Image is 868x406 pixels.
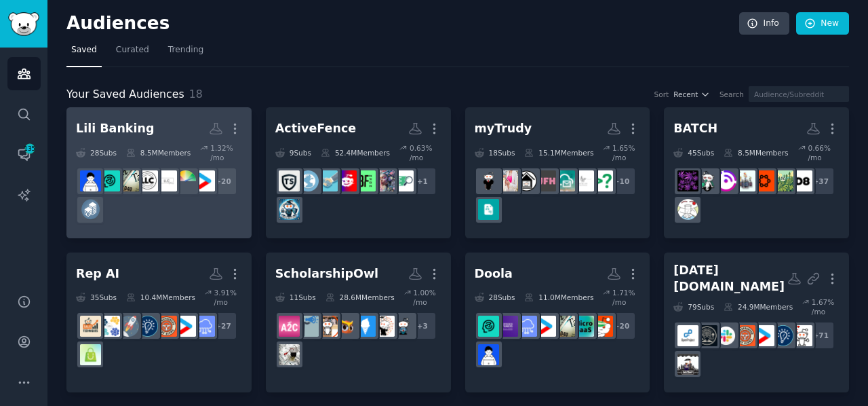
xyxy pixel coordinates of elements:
img: CollegeRant [393,316,414,337]
div: 79 Sub s [673,297,714,316]
img: Accounting [592,316,613,337]
div: + 20 [608,312,636,340]
div: 1.71 % /mo [612,288,640,307]
img: SaaS [516,316,537,337]
img: startup [753,325,774,346]
div: ScholarshipOwl [275,265,378,282]
div: + 27 [209,312,237,340]
img: openproject [677,325,698,346]
img: remotedaily [554,170,575,191]
img: Delta8_gummies [734,170,755,191]
div: + 10 [608,167,636,196]
img: Shopify_Success [80,344,101,365]
input: Audience/Subreddit [749,86,849,102]
a: ActiveFence9Subs52.4MMembers0.63% /mo+1jobboardsearchgenerativeAIbattlefield2042cybersecuritytech... [266,107,451,238]
img: GummySearch logo [8,12,39,36]
span: Curated [116,44,149,56]
img: technology [317,170,338,191]
div: 45 Sub s [673,143,714,162]
div: 28 Sub s [76,143,117,162]
div: 3.91 % /mo [214,288,242,307]
img: WFH [516,170,537,191]
div: 18 Sub s [475,143,515,162]
div: 8.5M Members [126,143,191,162]
span: Recent [673,90,698,99]
img: Delta8SuperStore [791,170,812,191]
div: + 71 [806,321,835,350]
h2: Audiences [66,13,739,35]
img: ExperiencedFounders [497,316,518,337]
div: Doola [475,265,513,282]
img: generativeAI [374,170,395,191]
img: ApplyingToCollege [279,316,300,337]
div: 28 Sub s [475,288,515,307]
img: startup [194,170,215,191]
img: llc_life [137,170,158,191]
div: Rep AI [76,265,119,282]
img: scholarships [279,344,300,365]
span: Your Saved Audiences [66,86,184,103]
img: FoundersHub [99,170,120,191]
div: 1.65 % /mo [612,143,640,162]
button: Recent [673,90,710,99]
div: 1.67 % /mo [812,297,840,316]
div: ActiveFence [275,120,356,137]
img: tax [554,316,575,337]
a: Doola28Subs11.0MMembers1.71% /mo+20AccountingmicrosaastaxstartupSaaSExperiencedFoundersFoundersHu... [465,253,650,393]
img: cscareerquestions [592,170,613,191]
img: msp [677,354,698,375]
img: TrustAndSafety [279,170,300,191]
div: + 37 [806,167,835,196]
a: Saved [66,39,102,67]
img: InternationalStudents [317,316,338,337]
img: news [298,170,319,191]
img: SalesOperations [99,316,120,337]
img: delta8carts [753,170,774,191]
img: startups [118,316,139,337]
img: EntrepreneurRideAlong [734,325,755,346]
a: New [796,12,849,35]
div: BATCH [673,120,717,137]
a: myTrudy18Subs15.1MMembers1.65% /mo+10cscareerquestionsFreshJobPostingsremotedailyWFHJobsWFHonline... [465,107,650,238]
img: cybersecurity [336,170,357,191]
img: CRedit [175,170,196,191]
div: 11 Sub s [275,288,316,307]
a: Info [739,12,789,35]
img: WFHJobs [535,170,556,191]
a: [DATE][DOMAIN_NAME]79Subs24.9MMembers1.67% /mo+71nonprofitEntrepreneurshipstartupEntrepreneurRide... [664,253,849,393]
img: trustandsafetypros [279,199,300,220]
img: mediumbusiness [80,199,101,220]
div: 11.0M Members [524,288,593,307]
a: BATCH45Subs8.5MMembers0.66% /mo+37Delta8SuperStorethcediblereviewsdelta8cartsDelta8_gummiesCannab... [664,107,849,238]
img: ScholarshipOwl [336,316,357,337]
img: lawschooladmissions [355,316,376,337]
div: + 1 [408,167,437,196]
img: careerguidance [478,170,499,191]
div: myTrudy [475,120,532,137]
div: 1.00 % /mo [413,288,441,307]
img: jobboardsearch [393,170,414,191]
img: college [374,316,395,337]
div: Lili Banking [76,120,154,137]
img: FoundersHub [478,316,499,337]
img: CannabisNewsInfo [715,170,736,191]
div: + 3 [408,312,437,340]
div: 10.4M Members [126,288,195,307]
div: 8.5M Members [724,143,788,162]
span: Saved [71,44,97,56]
a: Lili Banking28Subs8.5MMembers1.32% /mo+20startupCReditLLcMasterclassllc_lifetaxFoundersHubTheFoun... [66,107,252,238]
img: weed [696,170,717,191]
img: startup [535,316,556,337]
div: 28.6M Members [325,288,395,307]
div: 1.32 % /mo [210,143,242,162]
a: Rep AI35Subs10.4MMembers3.91% /mo+27SaaSstartupEntrepreneurRideAlongEntrepreneurshipstartupsSales... [66,253,252,393]
img: treedibles [677,170,698,191]
img: TheFounders [80,170,101,191]
img: onlinejobsforall [497,170,518,191]
img: Advice [298,316,319,337]
span: 18 [189,88,203,100]
div: 9 Sub s [275,143,311,162]
div: Search [719,90,744,99]
div: 24.9M Members [724,297,793,316]
img: startup [175,316,196,337]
